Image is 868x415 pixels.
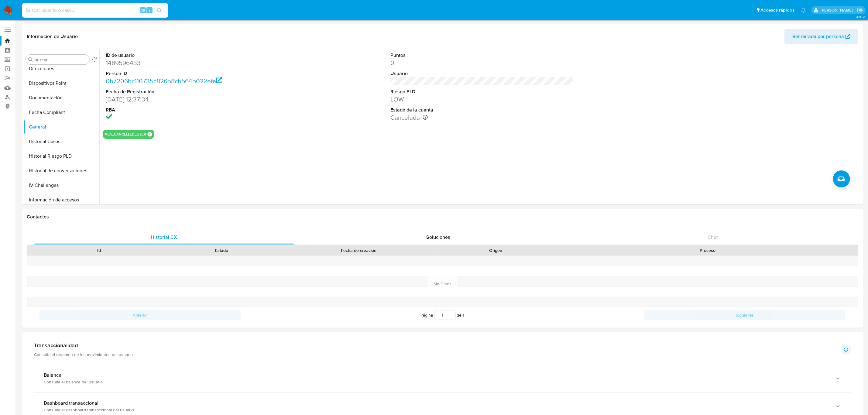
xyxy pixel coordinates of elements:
[390,59,574,67] dd: 0
[34,57,87,63] input: Buscar
[23,193,99,207] button: Información de accesos
[390,88,574,95] dt: Riesgo PLD
[23,91,99,105] button: Documentación
[27,33,78,39] h1: Información de Usuario
[106,52,290,59] dt: ID de usuario
[390,95,574,104] dd: LOW
[426,234,450,241] span: Soluciones
[792,29,844,44] span: Ver mirada por persona
[39,310,241,320] button: Anterior
[23,61,99,76] button: Direcciones
[23,149,99,163] button: Historial Riesgo PLD
[390,70,574,77] dt: Usuario
[708,234,718,241] span: Chat
[106,70,290,77] dt: Person ID
[23,76,99,91] button: Dispositivos Point
[106,107,290,113] dt: RBA
[27,214,858,220] h1: Contactos
[463,312,465,318] span: 1
[287,247,430,253] div: Fecha de creación
[23,178,99,193] button: IV Challenges
[151,234,177,241] span: Historial CX
[390,113,574,122] dd: Cancelada
[761,7,795,13] span: Accesos rápidos
[390,107,574,113] dt: Estado de la cuenta
[106,77,222,85] a: 0b7206bc110735c826b8cb564b022efa
[140,7,145,13] span: Alt
[784,29,858,44] button: Ver mirada por persona
[165,247,279,253] div: Estado
[23,105,99,120] button: Fecha Compliant
[857,7,863,13] a: Salir
[106,88,290,95] dt: Fecha de Registración
[23,120,99,134] button: General
[28,57,33,62] button: Buscar
[92,57,97,64] button: Volver al orden por defecto
[390,52,574,59] dt: Puntos
[106,59,290,67] dd: 1489596433
[801,8,806,13] a: Notificaciones
[421,310,465,320] span: Página de
[23,134,99,149] button: Historial Casos
[149,7,150,13] span: s
[644,310,846,320] button: Siguiente
[106,95,290,104] dd: [DATE] 12:37:34
[22,6,168,14] input: Buscar usuario o caso...
[439,247,553,253] div: Origen
[561,247,854,253] div: Proceso
[23,163,99,178] button: Historial de conversaciones
[821,7,855,13] p: eliana.eguerrero@mercadolibre.com
[42,247,156,253] div: Id
[153,6,166,15] button: search-icon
